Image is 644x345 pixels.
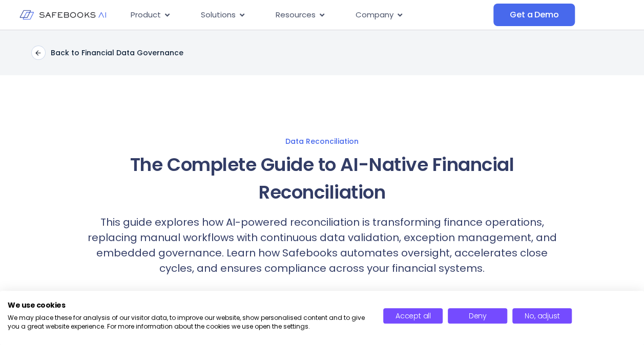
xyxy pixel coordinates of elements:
[51,48,183,57] p: Back to Financial Data Governance
[10,137,634,146] a: Data Reconciliation
[80,151,564,206] h1: The Complete Guide to AI-Native Financial Reconciliation
[80,214,564,276] p: This guide explores how AI-powered reconciliation is transforming finance operations, replacing m...
[510,10,558,20] span: Get a Demo
[8,300,368,310] h2: We use cookies
[356,9,393,21] span: Company
[396,311,431,321] span: Accept all
[512,308,572,324] button: Adjust cookie preferences
[276,9,316,21] span: Resources
[131,9,161,21] span: Product
[122,5,493,25] div: Menu Toggle
[493,4,575,26] a: Get a Demo
[122,5,493,25] nav: Menu
[525,311,559,321] span: No, adjust
[8,314,368,331] p: We may place these for analysis of our visitor data, to improve our website, show personalised co...
[469,311,487,321] span: Deny
[383,308,443,324] button: Accept all cookies
[448,308,507,324] button: Deny all cookies
[201,9,236,21] span: Solutions
[31,46,183,60] a: Back to Financial Data Governance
